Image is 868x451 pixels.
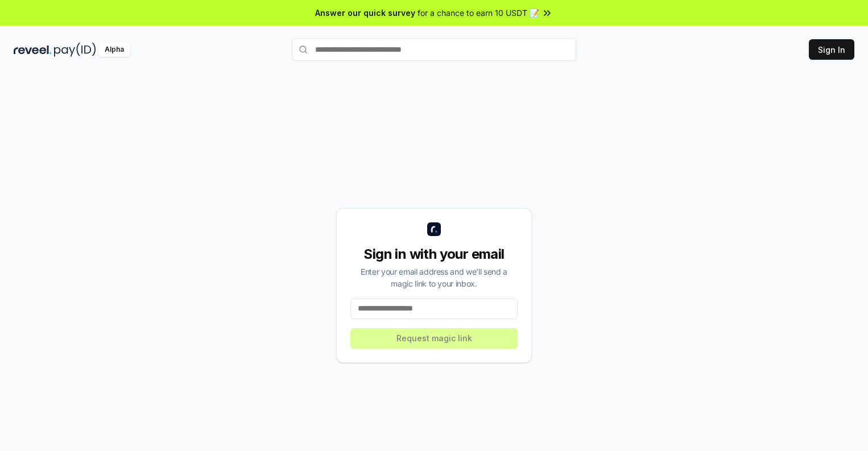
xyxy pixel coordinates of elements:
[427,222,441,236] img: logo_small
[350,245,518,263] div: Sign in with your email
[315,7,415,19] span: Answer our quick survey
[809,39,854,60] button: Sign In
[350,266,518,289] div: Enter your email address and we’ll send a magic link to your inbox.
[54,43,96,57] img: pay_id
[14,43,52,57] img: reveel_dark
[98,43,130,57] div: Alpha
[418,7,539,19] span: for a chance to earn 10 USDT 📝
